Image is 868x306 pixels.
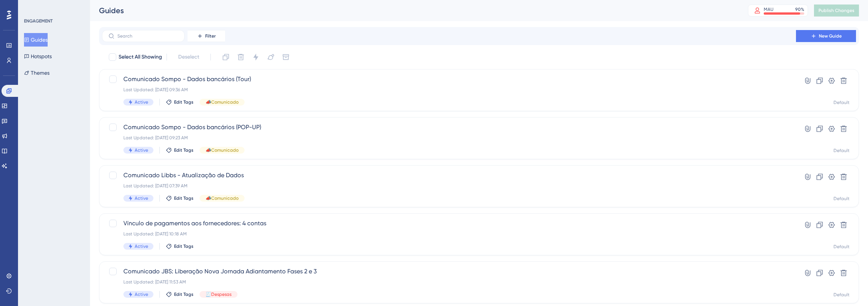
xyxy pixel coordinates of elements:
[24,18,53,24] div: ENGAGEMENT
[833,99,850,106] div: Default
[171,50,206,64] button: Deselect
[123,279,775,285] div: Last Updated: [DATE] 11:53 AM
[123,123,775,132] span: Comunicado Sompo - Dados bancários (POP-UP)
[206,99,239,105] span: 📣Comunicado
[24,33,48,47] button: Guides
[123,171,775,180] span: Comunicado Libbs - Atualização de Dados
[206,195,239,201] span: 📣Comunicado
[123,135,775,141] div: Last Updated: [DATE] 09:23 AM
[818,8,854,14] span: Publish Changes
[123,75,775,84] span: Comunicado Sompo - Dados bancários (Tour)
[24,50,52,63] button: Hotspots
[819,33,842,39] span: New Guide
[174,99,194,105] span: Edit Tags
[135,147,148,153] span: Active
[174,291,194,297] span: Edit Tags
[174,195,194,201] span: Edit Tags
[206,147,239,153] span: 📣Comunicado
[123,219,775,228] span: Vínculo de pagamentos aos fornecedores: 4 contas
[166,99,194,105] button: Edit Tags
[833,244,850,250] div: Default
[833,148,850,154] div: Default
[119,53,162,62] span: Select All Showing
[205,33,216,39] span: Filter
[123,267,775,276] span: Comunicado JBS: Liberação Nova Jornada Adiantamento Fases 2 e 3
[135,291,148,297] span: Active
[174,147,194,153] span: Edit Tags
[123,183,775,189] div: Last Updated: [DATE] 07:39 AM
[123,231,775,237] div: Last Updated: [DATE] 10:18 AM
[99,5,729,16] div: Guides
[833,292,850,298] div: Default
[166,147,194,153] button: Edit Tags
[814,5,859,17] button: Publish Changes
[166,291,194,297] button: Edit Tags
[135,243,148,249] span: Active
[174,243,194,249] span: Edit Tags
[188,30,225,42] button: Filter
[206,291,231,297] span: 🧾Despesas
[123,87,775,93] div: Last Updated: [DATE] 09:36 AM
[795,6,804,12] div: 90 %
[166,195,194,201] button: Edit Tags
[135,195,148,201] span: Active
[796,30,856,42] button: New Guide
[117,33,178,39] input: Search
[166,243,194,249] button: Edit Tags
[764,6,773,12] div: MAU
[833,196,850,202] div: Default
[135,99,148,105] span: Active
[178,53,199,62] span: Deselect
[24,66,50,80] button: Themes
